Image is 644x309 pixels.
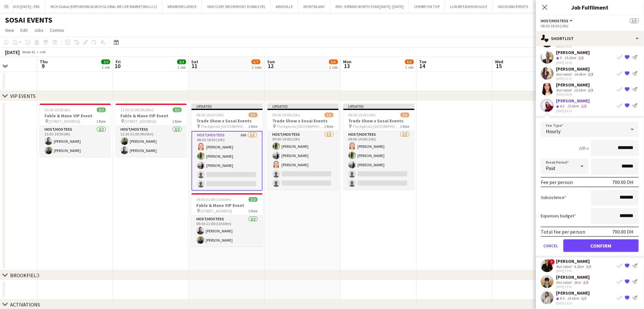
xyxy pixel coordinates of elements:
div: 700.00 DH [613,179,634,185]
div: Not rated [556,88,573,93]
span: 11:30-21:00 (9h30m) [121,107,154,112]
div: 15.6km [563,55,578,61]
span: 1 Role [400,124,410,129]
h1: SOSAI EVENTS [5,15,52,25]
div: [DATE] 14:45 [556,269,593,273]
div: [PERSON_NAME] [556,258,593,264]
div: Updated [268,104,339,109]
div: 15:30-19:30 (4h)2/2Fable & Mane VIP Event [STREET_ADDRESS]1 RoleHost/Hostess2/215:30-19:30 (4h)[P... [40,104,111,157]
span: Sat [192,59,199,65]
span: 1 Role [248,209,258,213]
span: 5 [560,55,562,60]
div: 15.6km [566,296,580,301]
button: FRENCH [DATE] - FBC [1,0,45,13]
div: 15.6km [566,104,580,109]
div: [DATE] 14:35 [556,61,590,65]
div: [PERSON_NAME] [556,66,595,72]
span: 2/2 [97,107,106,112]
app-card-role: Host/Hostess2/215:30-19:30 (4h)[PERSON_NAME][PERSON_NAME] [40,126,111,157]
span: The Agenda [GEOGRAPHIC_DATA] [277,124,324,129]
button: Host/Hostess [541,18,574,23]
div: 1 Job [405,65,414,70]
button: Confirm [564,239,639,252]
span: [STREET_ADDRESS] [49,119,80,124]
span: 1 Role [248,124,258,129]
span: 09:00-19:00 (10h) [349,113,376,117]
app-job-card: Updated08:30-18:30 (10h)3/5Trade Show x Sosai Events The Agenda [GEOGRAPHIC_DATA]1 RoleHost/Hoste... [192,104,263,191]
span: 9 [39,62,48,70]
div: [DATE] 15:20 [556,301,590,306]
div: 1 Job [329,65,338,70]
app-job-card: 09:30-21:00 (11h30m)2/2Fable & Mane VIP Event [STREET_ADDRESS]1 RoleHost/Hostess2/209:30-21:00 (1... [192,193,263,246]
div: Not rated [556,72,573,77]
div: +04 [39,50,45,54]
span: 5/7 [252,59,261,64]
div: Fee per person [541,179,573,185]
span: The Agenda [GEOGRAPHIC_DATA] [353,124,400,129]
app-skills-label: 3/3 [586,264,592,269]
div: Not rated [556,264,573,269]
span: Week 41 [21,50,37,54]
span: 3/5 [401,113,410,117]
app-skills-label: 2/3 [584,280,589,285]
app-card-role: Host/Hostess68A3/508:30-18:30 (10h)[PERSON_NAME][PERSON_NAME][PERSON_NAME] [192,131,263,191]
a: Jobs [31,26,46,34]
app-card-role: Host/Hostess2/211:30-21:00 (9h30m)[PERSON_NAME][PERSON_NAME] [116,126,187,157]
div: [PERSON_NAME] [556,274,590,280]
span: 2/2 [249,197,258,202]
span: Tue [419,59,427,65]
div: 700.00 DH [613,228,634,235]
div: 14.4km [573,72,587,77]
span: 15 [494,62,504,70]
a: Edit [18,26,30,34]
div: Updated [343,104,415,109]
app-job-card: Updated09:00-19:00 (10h)3/5Trade Show x Sosai Events The Agenda [GEOGRAPHIC_DATA]1 RoleHost/Hoste... [268,104,339,189]
div: [DATE] 18:04 [556,93,595,97]
div: [PERSON_NAME] [556,98,590,104]
div: 08:30-18:30 (10h) [541,24,639,28]
button: VAN CLEEF (RICHEMONT DUBAI FZE) [202,0,271,13]
span: Hourly [546,128,561,134]
span: Thu [40,59,48,65]
div: [DATE] [5,49,20,55]
span: 3/5 [249,113,258,117]
div: Total fee per person [541,228,586,235]
button: CHERRY ON TOP [409,0,445,13]
button: SIREN EVENTS [534,0,566,13]
span: 2/2 [173,107,182,112]
a: Comms [47,26,67,34]
span: Sun [268,59,275,65]
span: ! [549,259,555,265]
div: Shortlist [536,31,644,46]
span: [STREET_ADDRESS] [125,119,156,124]
div: 2 Jobs [252,65,262,70]
app-card-role: Host/Hostess3/509:00-19:00 (10h)[PERSON_NAME][PERSON_NAME][PERSON_NAME] [268,131,339,189]
div: [DATE] 14:33 [556,44,590,48]
app-skills-label: 2/3 [579,55,584,60]
span: 1 Role [97,119,106,124]
span: 10 [115,62,121,70]
h3: Job Fulfilment [536,3,644,11]
div: Not rated [556,280,573,285]
div: Updated09:00-19:00 (10h)3/5Trade Show x Sosai Events The Agenda [GEOGRAPHIC_DATA]1 RoleHost/Hoste... [343,104,415,189]
app-job-card: 11:30-21:00 (9h30m)2/2Fable & Mane VIP Event [STREET_ADDRESS]1 RoleHost/Hostess2/211:30-21:00 (9h... [116,104,187,157]
div: VIP EVENTS [10,93,36,99]
app-card-role: Host/Hostess3/509:00-19:00 (10h)[PERSON_NAME][PERSON_NAME][PERSON_NAME] [343,131,415,189]
div: 4.3km [573,264,585,269]
div: [PERSON_NAME] [556,82,595,88]
app-skills-label: 3/3 [582,296,587,301]
app-skills-label: 2/3 [588,88,593,93]
span: 3/5 [630,18,639,23]
app-skills-label: 2/3 [588,72,593,77]
span: 11 [191,62,199,70]
span: 3/5 [405,59,414,64]
label: Expenses budget [541,213,576,219]
span: 1 Role [173,119,182,124]
span: 2/2 [177,59,186,64]
app-skills-label: 2/3 [582,104,587,108]
div: Updated [192,104,263,109]
span: Fri [116,59,121,65]
span: 09:30-21:00 (11h30m) [197,197,232,202]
